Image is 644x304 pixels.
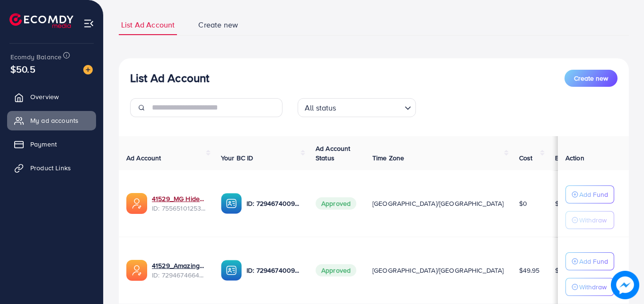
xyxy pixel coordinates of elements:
[126,153,161,163] span: Ad Account
[579,214,607,226] p: Withdraw
[247,198,300,209] p: ID: 7294674009751552002
[198,19,238,30] span: Create new
[579,256,608,267] p: Add Fund
[316,197,356,210] span: Approved
[372,153,404,163] span: Time Zone
[303,101,338,115] span: All status
[126,260,147,281] img: ic-ads-acc.e4c84228.svg
[7,87,96,106] a: Overview
[574,74,608,83] span: Create new
[126,193,147,214] img: ic-ads-acc.e4c84228.svg
[10,52,62,62] span: Ecomdy Balance
[221,260,242,281] img: ic-ba-acc.ded83a64.svg
[579,189,608,200] p: Add Fund
[565,70,618,87] button: Create new
[30,139,57,149] span: Payment
[565,211,614,229] button: Withdraw
[7,111,96,130] a: My ad accounts
[30,92,59,101] span: Overview
[221,153,254,163] span: Your BC ID
[130,71,209,85] h3: List Ad Account
[152,261,206,270] a: 41529_Amazing Tools Hub_1698423817815
[372,266,504,275] span: [GEOGRAPHIC_DATA]/[GEOGRAPHIC_DATA]
[519,266,540,275] span: $49.95
[611,271,639,299] img: image
[579,281,607,293] p: Withdraw
[152,270,206,280] span: ID: 7294674664050196481
[10,62,35,76] span: $50.5
[30,163,71,173] span: Product Links
[152,194,206,203] a: 41529_MG Hide_1759387143354
[519,199,527,208] span: $0
[565,153,584,163] span: Action
[298,98,416,117] div: Search for option
[7,158,96,177] a: Product Links
[372,199,504,208] span: [GEOGRAPHIC_DATA]/[GEOGRAPHIC_DATA]
[83,18,94,29] img: menu
[247,265,300,276] p: ID: 7294674009751552002
[316,144,351,163] span: Ad Account Status
[316,264,356,276] span: Approved
[152,203,206,213] span: ID: 7556510125398229009
[152,261,206,280] div: <span class='underline'>41529_Amazing Tools Hub_1698423817815</span></br>7294674664050196481
[152,194,206,213] div: <span class='underline'>41529_MG Hide_1759387143354</span></br>7556510125398229009
[565,252,614,270] button: Add Fund
[121,19,175,30] span: List Ad Account
[565,278,614,296] button: Withdraw
[339,99,401,115] input: Search for option
[30,116,79,125] span: My ad accounts
[7,135,96,154] a: Payment
[83,65,93,74] img: image
[221,193,242,214] img: ic-ba-acc.ded83a64.svg
[9,13,73,28] img: logo
[519,153,533,163] span: Cost
[565,185,614,203] button: Add Fund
